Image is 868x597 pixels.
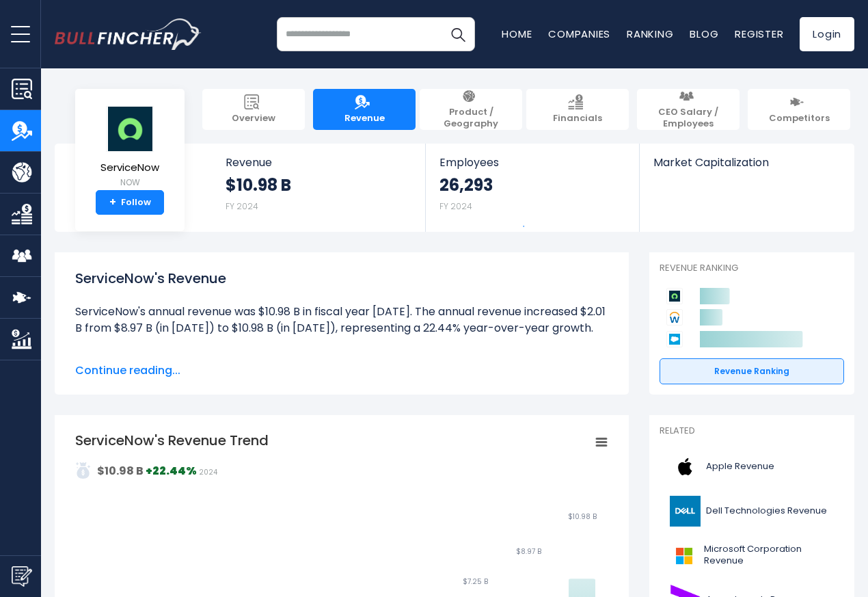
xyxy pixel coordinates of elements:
[660,448,844,486] a: Apple Revenue
[232,113,275,124] span: Overview
[516,546,541,557] text: $8.97 B
[75,268,608,289] h1: ServiceNow's Revenue
[75,462,92,479] img: addasd
[627,27,673,41] a: Ranking
[109,196,116,209] strong: +
[644,107,733,130] span: CEO Salary / Employees
[637,89,740,130] a: CEO Salary / Employees
[100,176,159,189] small: NOW
[526,89,629,130] a: Financials
[439,174,493,196] strong: 26,293
[439,156,625,169] span: Employees
[426,144,638,232] a: Employees 26,293 FY 2024
[800,17,854,51] a: Login
[668,451,702,482] img: AAPL logo
[313,89,416,130] a: Revenue
[439,200,472,212] small: FY 2024
[441,17,475,51] button: Search
[426,107,515,130] span: Product / Geography
[75,431,269,450] tspan: ServiceNow's Revenue Trend
[668,496,702,527] img: DELL logo
[97,463,144,479] strong: $10.98 B
[75,362,608,379] span: Continue reading...
[75,304,608,336] li: ServiceNow's annual revenue was $10.98 B in fiscal year [DATE]. The annual revenue increased $2.0...
[690,27,718,41] a: Blog
[748,89,850,130] a: Competitors
[769,113,830,124] span: Competitors
[660,537,844,574] a: Microsoft Corporation Revenue
[202,89,305,130] a: Overview
[226,174,291,196] strong: $10.98 B
[548,27,610,41] a: Companies
[75,353,608,402] li: ServiceNow's quarterly revenue was $3.22 B in the quarter ending [DATE]. The quarterly revenue in...
[226,200,258,212] small: FY 2024
[666,288,683,304] img: ServiceNow competitors logo
[226,156,412,169] span: Revenue
[640,144,853,192] a: Market Capitalization
[100,105,160,191] a: ServiceNow NOW
[660,425,844,437] p: Related
[199,467,217,477] span: 2024
[100,162,159,174] span: ServiceNow
[96,190,164,215] a: +Follow
[660,492,844,530] a: Dell Technologies Revenue
[420,89,522,130] a: Product / Geography
[666,331,683,347] img: Salesforce competitors logo
[666,309,683,326] img: Workday competitors logo
[660,358,844,384] a: Revenue Ranking
[568,512,597,522] text: $10.98 B
[212,144,426,232] a: Revenue $10.98 B FY 2024
[146,463,197,479] strong: +22.44%
[660,263,844,274] p: Revenue Ranking
[553,113,602,124] span: Financials
[735,27,783,41] a: Register
[668,540,700,571] img: MSFT logo
[653,156,839,169] span: Market Capitalization
[344,113,385,124] span: Revenue
[55,18,202,50] img: bullfincher logo
[55,18,202,50] a: Go to homepage
[502,27,532,41] a: Home
[463,576,488,587] text: $7.25 B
